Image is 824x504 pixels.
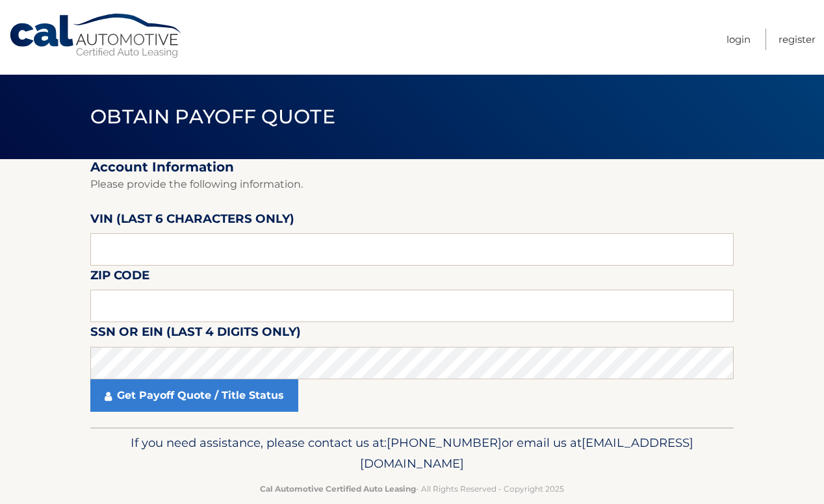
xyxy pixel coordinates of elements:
[90,159,734,175] h2: Account Information
[90,379,298,412] a: Get Payoff Quote / Title Status
[90,105,335,129] span: Obtain Payoff Quote
[387,435,502,450] span: [PHONE_NUMBER]
[727,29,751,50] a: Login
[90,209,294,233] label: VIN (last 6 characters only)
[779,29,816,50] a: Register
[260,484,416,494] strong: Cal Automotive Certified Auto Leasing
[8,13,184,59] a: Cal Automotive
[99,433,725,474] p: If you need assistance, please contact us at: or email us at
[99,482,725,496] p: - All Rights Reserved - Copyright 2025
[90,175,734,194] p: Please provide the following information.
[90,322,301,346] label: SSN or EIN (last 4 digits only)
[90,266,149,290] label: Zip Code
